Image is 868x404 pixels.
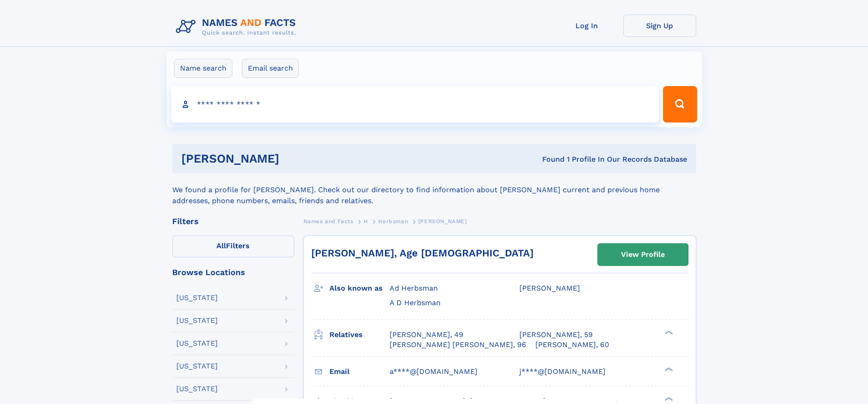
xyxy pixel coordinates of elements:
[176,363,218,370] div: [US_STATE]
[171,86,659,123] input: search input
[176,317,218,324] div: [US_STATE]
[174,59,232,78] label: Name search
[311,247,534,259] a: [PERSON_NAME], Age [DEMOGRAPHIC_DATA]
[216,241,226,250] span: All
[535,340,609,350] a: [PERSON_NAME], 60
[378,218,408,225] span: Herbsman
[172,235,294,257] label: Filters
[176,385,218,393] div: [US_STATE]
[663,329,673,335] div: ❯
[172,268,294,276] div: Browse Locations
[390,340,526,350] a: [PERSON_NAME] [PERSON_NAME], 96
[519,330,593,340] a: [PERSON_NAME], 59
[303,215,354,227] a: Names and Facts
[172,15,303,39] img: Logo Names and Facts
[364,218,368,225] span: H
[418,218,467,225] span: [PERSON_NAME]
[329,281,390,296] h3: Also known as
[621,244,665,265] div: View Profile
[172,174,696,206] div: We found a profile for [PERSON_NAME]. Check out our directory to find information about [PERSON_N...
[390,330,463,340] a: [PERSON_NAME], 49
[550,15,623,37] a: Log In
[172,217,294,225] div: Filters
[598,244,688,266] a: View Profile
[390,284,438,292] span: Ad Herbsman
[623,15,696,37] a: Sign Up
[242,59,299,78] label: Email search
[663,396,673,402] div: ❯
[663,366,673,372] div: ❯
[329,364,390,379] h3: Email
[411,154,687,164] div: Found 1 Profile In Our Records Database
[364,215,368,227] a: H
[181,153,411,164] h1: [PERSON_NAME]
[378,215,408,227] a: Herbsman
[176,340,218,347] div: [US_STATE]
[176,294,218,302] div: [US_STATE]
[519,284,580,292] span: [PERSON_NAME]
[390,298,441,307] span: A D Herbsman
[329,327,390,343] h3: Relatives
[663,86,697,123] button: Search Button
